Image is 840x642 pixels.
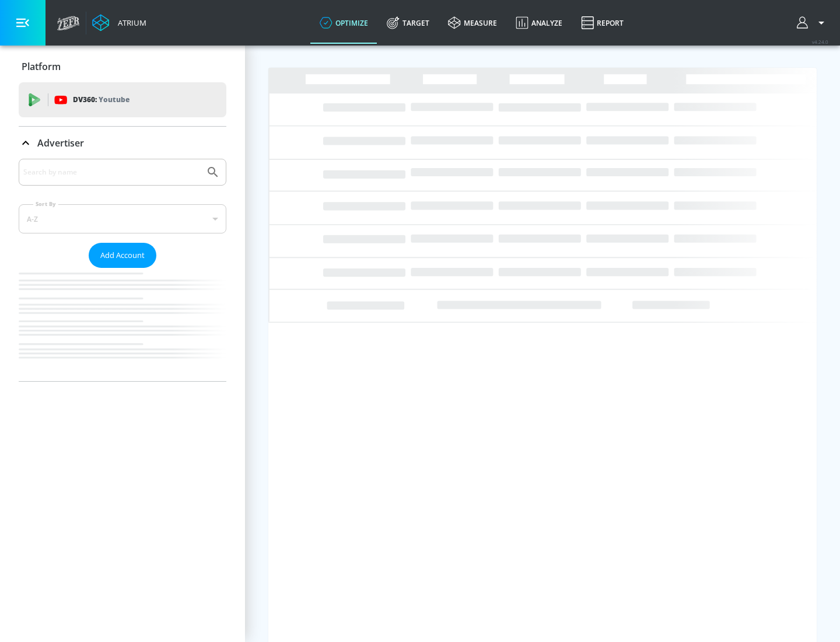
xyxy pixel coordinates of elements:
[100,249,145,262] span: Add Account
[19,82,226,117] div: DV360: Youtube
[23,165,200,180] input: Search by name
[37,137,84,149] p: Advertiser
[439,2,506,44] a: measure
[33,200,58,208] label: Sort By
[19,159,226,381] div: Advertiser
[506,2,572,44] a: Analyze
[310,2,377,44] a: optimize
[19,127,226,159] div: Advertiser
[572,2,633,44] a: Report
[812,39,828,45] span: v 4.24.0
[73,93,129,106] p: DV360:
[113,18,146,28] div: Atrium
[92,14,146,32] a: Atrium
[22,60,61,73] p: Platform
[89,243,156,268] button: Add Account
[377,2,439,44] a: Target
[19,204,226,233] div: A-Z
[19,268,226,381] nav: list of Advertiser
[99,93,129,106] p: Youtube
[19,50,226,83] div: Platform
